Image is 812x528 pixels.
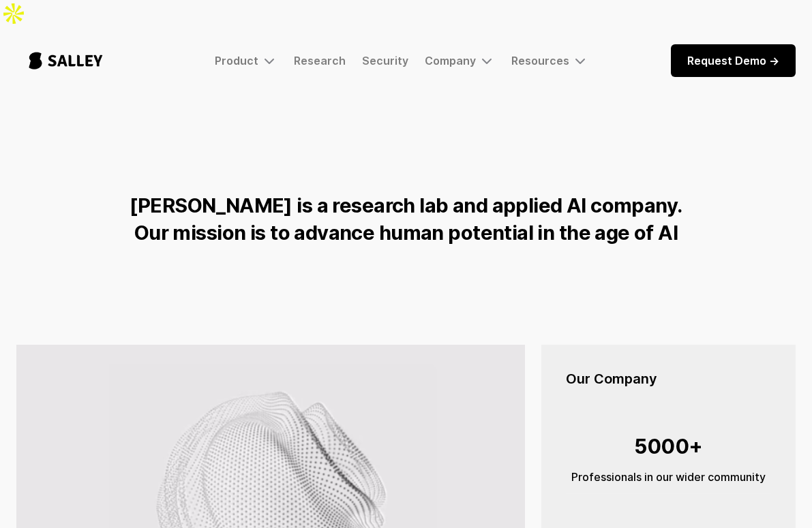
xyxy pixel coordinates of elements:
div: Company [425,52,495,69]
a: Request Demo -> [671,44,796,77]
a: Research [294,54,346,67]
h5: Our Company [566,369,771,388]
div: Resources [511,52,588,69]
div: 5000+ [566,428,771,465]
div: Professionals in our wider community [566,469,771,485]
div: Company [425,54,476,67]
a: home [16,38,115,83]
div: Resources [511,54,569,67]
div: Product [215,54,258,67]
strong: [PERSON_NAME] is a research lab and applied AI company. Our mission is to advance human potential... [130,193,682,245]
a: Security [362,54,408,67]
div: Product [215,52,277,69]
